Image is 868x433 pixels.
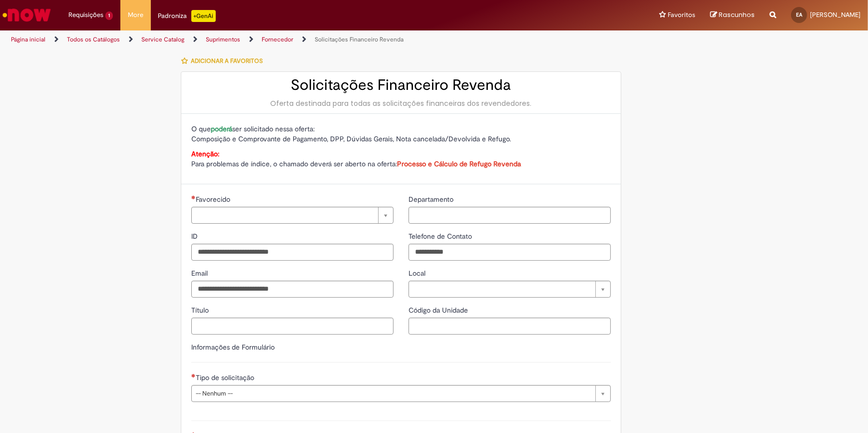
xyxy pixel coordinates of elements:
[668,10,695,20] span: Favoritos
[710,10,755,20] a: Rascunhos
[105,11,113,20] span: 1
[206,35,240,43] a: Suprimentos
[181,50,268,71] button: Adicionar a Favoritos
[191,98,611,108] div: Oferta destinada para todas as solicitações financeiras dos revendedores.
[191,374,196,378] span: Necessários
[810,10,861,19] span: [PERSON_NAME]
[262,35,293,43] a: Fornecedor
[196,195,232,204] span: Necessários - Favorecido
[11,35,45,43] a: Página inicial
[158,10,216,22] div: Padroniza
[191,306,211,315] span: Título
[191,343,275,352] label: Informações de Formulário
[796,11,802,18] span: EA
[191,149,611,169] p: Para problemas de índice, o chamado deverá ser aberto na oferta:
[409,207,611,224] input: Departamento
[191,10,216,22] p: +GenAi
[409,318,611,335] input: Código da Unidade
[191,149,219,158] strong: Atenção:
[191,77,611,93] h2: Solicitações Financeiro Revenda
[211,124,232,133] strong: poderá
[409,269,428,278] span: Local
[7,30,571,49] ul: Trilhas de página
[409,195,455,204] span: Departamento
[67,35,120,43] a: Todos os Catálogos
[191,244,394,261] input: ID
[141,35,184,43] a: Service Catalog
[196,386,590,402] span: -- Nenhum --
[191,124,611,144] p: O que ser solicitado nessa oferta: Composição e Comprovante de Pagamento, DPP, Dúvidas Gerais, No...
[191,207,394,224] a: Limpar campo Favorecido
[191,57,263,65] span: Adicionar a Favoritos
[191,281,394,298] input: Email
[409,244,611,261] input: Telefone de Contato
[191,195,196,199] span: Necessários
[409,232,474,241] span: Telefone de Contato
[191,318,394,335] input: Título
[397,159,521,168] a: Processo e Cálculo de Refugo Revenda
[409,306,470,315] span: Código da Unidade
[196,373,256,382] span: Tipo de solicitação
[409,281,611,298] a: Limpar campo Local
[191,269,210,278] span: Email
[128,10,143,20] span: More
[68,10,103,20] span: Requisições
[1,5,52,25] img: ServiceNow
[191,232,200,241] span: ID
[719,10,755,19] span: Rascunhos
[315,35,404,43] a: Solicitações Financeiro Revenda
